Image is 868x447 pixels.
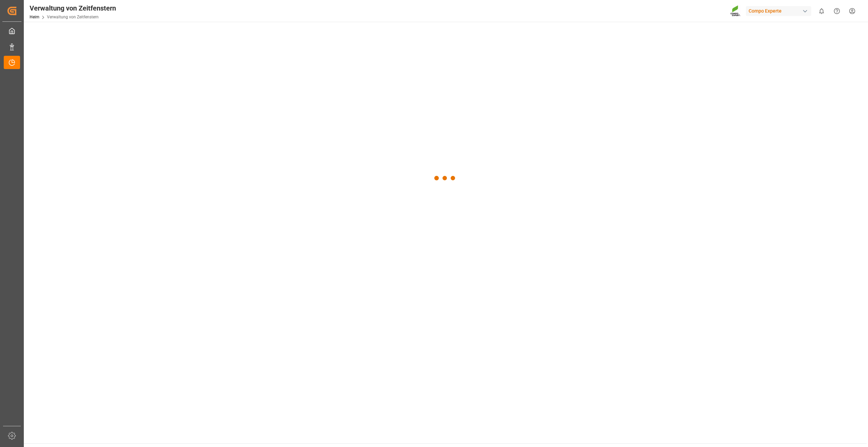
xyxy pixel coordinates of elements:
button: Compo Experte [746,4,814,17]
button: Hilfe-Center [829,3,845,19]
img: Screenshot%202023-09-29%20at%2010.02.21.png_1712312052.png [730,5,741,17]
a: Heim [30,15,39,19]
font: Compo Experte [749,7,782,15]
button: 0 neue Benachrichtigungen anzeigen [814,3,829,19]
div: Verwaltung von Zeitfenstern [30,3,116,13]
